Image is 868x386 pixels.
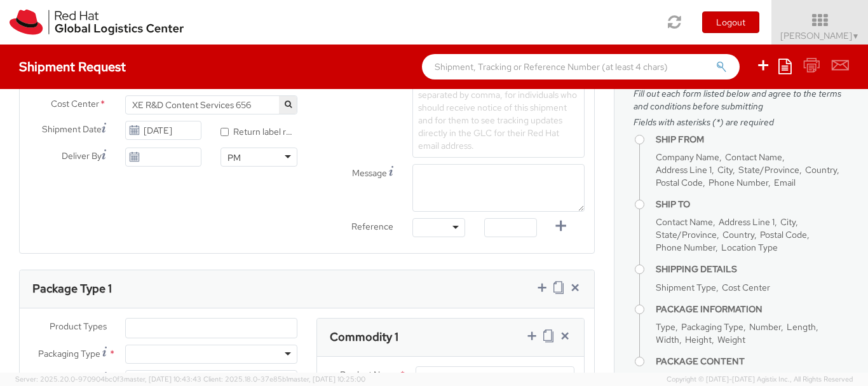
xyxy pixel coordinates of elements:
[220,123,297,138] label: Return label required
[656,216,713,228] span: Contact Name
[42,123,102,136] span: Shipment Date
[125,95,297,114] span: XE R&D Content Services 656
[656,265,849,274] h4: Shipping Details
[634,116,849,128] span: Fields with asterisks (*) are required
[656,200,849,209] h4: Ship To
[656,321,675,333] span: Type
[19,60,126,74] h4: Shipment Request
[719,216,775,228] span: Address Line 1
[656,305,849,314] h4: Package Information
[780,30,860,41] span: [PERSON_NAME]
[702,11,759,33] button: Logout
[10,10,184,35] img: rh-logistics-00dfa346123c4ec078e1.svg
[656,334,679,345] span: Width
[738,164,799,176] span: State/Province
[667,375,853,385] span: Copyright © [DATE]-[DATE] Agistix Inc., All Rights Reserved
[681,321,743,333] span: Packaging Type
[656,229,717,240] span: State/Province
[227,151,241,164] div: PM
[685,334,712,345] span: Height
[721,242,778,253] span: Location Type
[132,99,290,111] span: XE R&D Content Services 656
[15,375,201,383] span: Server: 2025.20.0-970904bc0f3
[717,334,745,345] span: Weight
[32,282,112,295] h3: Package Type 1
[340,369,397,380] span: Product Name
[805,164,837,176] span: Country
[656,282,716,293] span: Shipment Type
[656,151,719,163] span: Company Name
[330,331,398,343] h3: Commodity 1
[722,229,754,240] span: Country
[656,135,849,144] h4: Ship From
[852,31,860,41] span: ▼
[634,87,849,113] span: Fill out each form listed below and agree to the terms and conditions before submitting
[722,282,770,293] span: Cost Center
[760,229,807,240] span: Postal Code
[749,321,781,333] span: Number
[656,242,715,253] span: Phone Number
[51,97,99,112] span: Cost Center
[656,357,849,366] h4: Package Content
[124,375,201,383] span: master, [DATE] 10:43:43
[656,177,703,188] span: Postal Code
[203,375,365,383] span: Client: 2025.18.0-37e85b1
[717,164,733,176] span: City
[38,348,100,359] span: Packaging Type
[220,128,229,136] input: Return label required
[656,164,712,176] span: Address Line 1
[780,216,796,228] span: City
[351,221,393,232] span: Reference
[50,321,107,332] span: Product Types
[725,151,782,163] span: Contact Name
[787,321,816,333] span: Length
[774,177,796,188] span: Email
[422,54,740,79] input: Shipment, Tracking or Reference Number (at least 4 chars)
[288,375,365,383] span: master, [DATE] 10:25:00
[62,149,102,163] span: Deliver By
[709,177,768,188] span: Phone Number
[352,167,387,179] span: Message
